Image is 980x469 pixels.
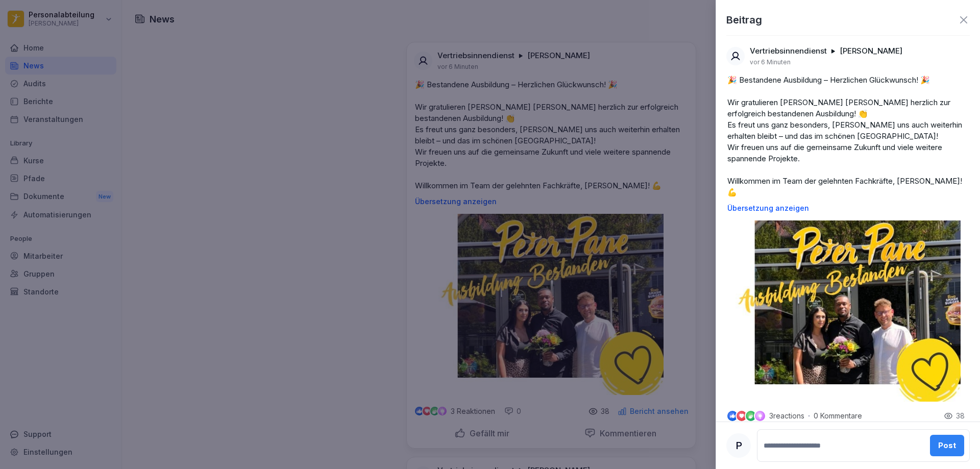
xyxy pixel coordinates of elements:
[726,12,762,28] p: Beitrag
[930,435,964,456] button: Post
[750,58,791,66] p: vor 6 Minuten
[938,440,956,451] div: Post
[750,46,827,56] p: Vertriebsinnendienst
[726,433,751,458] div: P
[840,46,902,56] p: [PERSON_NAME]
[736,220,961,402] img: b762rn3gohaw3q76f7b9g5sy.png
[727,75,969,198] p: 🎉 Bestandene Ausbildung – Herzlichen Glückwunsch! 🎉 Wir gratulieren [PERSON_NAME] [PERSON_NAME] h...
[814,412,870,420] p: 0 Kommentare
[769,412,804,420] p: 3 reactions
[727,204,969,212] p: Übersetzung anzeigen
[956,411,965,421] p: 38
